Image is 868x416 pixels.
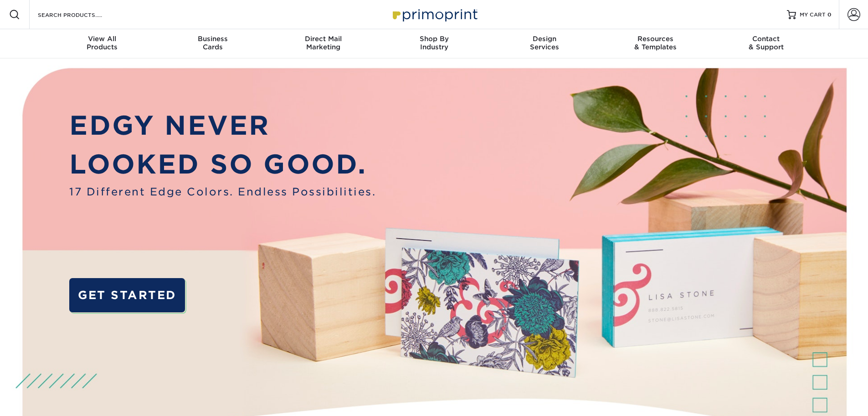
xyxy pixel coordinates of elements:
span: View All [47,35,158,43]
a: GET STARTED [69,278,185,312]
img: Primoprint [389,5,480,24]
div: & Support [711,35,822,51]
div: Marketing [268,35,379,51]
span: MY CART [800,11,826,19]
a: DesignServices [489,29,600,58]
div: Products [47,35,158,51]
span: Design [489,35,600,43]
a: Resources& Templates [600,29,711,58]
div: Industry [379,35,489,51]
div: & Templates [600,35,711,51]
span: Direct Mail [268,35,379,43]
div: Cards [157,35,268,51]
a: View AllProducts [47,29,158,58]
a: BusinessCards [157,29,268,58]
span: Business [157,35,268,43]
a: Direct MailMarketing [268,29,379,58]
span: 17 Different Edge Colors. Endless Possibilities. [69,184,376,200]
div: Services [489,35,600,51]
p: LOOKED SO GOOD. [69,145,376,184]
a: Shop ByIndustry [379,29,489,58]
span: Resources [600,35,711,43]
input: SEARCH PRODUCTS..... [37,9,126,20]
span: Shop By [379,35,489,43]
span: 0 [827,11,832,18]
a: Contact& Support [711,29,822,58]
p: EDGY NEVER [69,106,376,145]
span: Contact [711,35,822,43]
